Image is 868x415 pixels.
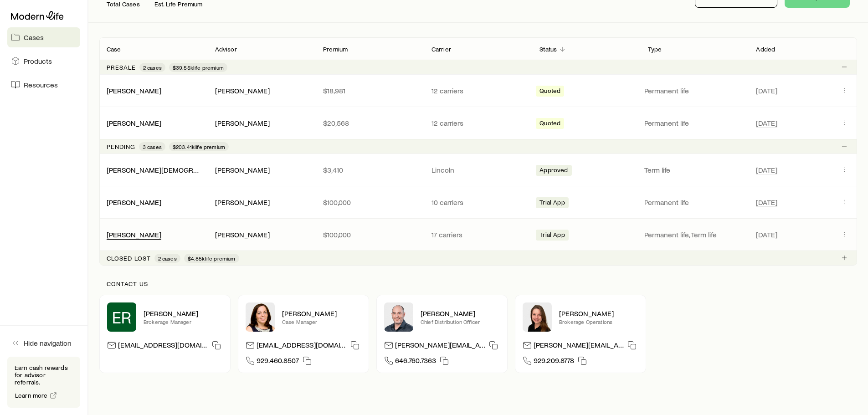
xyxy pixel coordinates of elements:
p: Case Manager [282,318,361,325]
p: Brokerage Manager [144,318,223,325]
a: [PERSON_NAME] [107,86,161,95]
span: ER [112,308,131,326]
p: Brokerage Operations [559,318,638,325]
span: Resources [24,80,58,89]
p: $20,568 [323,118,417,128]
p: 17 carriers [431,230,525,239]
div: [PERSON_NAME] [215,230,270,240]
span: 929.460.8507 [257,356,299,368]
p: Added [756,46,775,53]
p: $3,410 [323,165,417,174]
p: Permanent life [644,198,745,207]
p: Chief Distribution Officer [421,318,500,325]
a: Resources [7,75,80,95]
p: Contact us [107,280,850,287]
span: [DATE] [756,230,777,239]
span: $203.41k life premium [173,143,225,150]
p: $100,000 [323,230,417,239]
div: [PERSON_NAME] [107,230,161,240]
div: [PERSON_NAME][DEMOGRAPHIC_DATA] [107,165,200,175]
span: Quoted [539,87,560,97]
p: Presale [107,64,136,71]
a: [PERSON_NAME][DEMOGRAPHIC_DATA] [107,165,236,174]
button: Hide navigation [7,333,80,353]
div: [PERSON_NAME] [215,165,270,175]
p: Status [539,46,557,53]
p: 10 carriers [431,198,525,207]
p: [PERSON_NAME] [144,309,223,318]
p: Type [648,46,662,53]
p: [PERSON_NAME] [421,309,500,318]
p: [PERSON_NAME][EMAIL_ADDRESS][DOMAIN_NAME] [534,340,624,353]
p: Est. Life Premium [154,0,203,8]
p: Total Cases [107,0,140,8]
span: Hide navigation [24,338,72,348]
span: [DATE] [756,165,777,174]
span: Cases [24,33,44,42]
p: Closed lost [107,255,151,262]
p: [EMAIL_ADDRESS][DOMAIN_NAME] [118,340,208,353]
p: $100,000 [323,198,417,207]
span: 929.209.8778 [534,356,574,368]
p: 12 carriers [431,118,525,128]
p: [PERSON_NAME] [559,309,638,318]
p: [PERSON_NAME][EMAIL_ADDRESS][DOMAIN_NAME] [395,340,485,353]
p: Pending [107,143,135,150]
span: Trial App [539,231,565,241]
p: [EMAIL_ADDRESS][DOMAIN_NAME] [257,340,347,353]
span: $4.85k life premium [188,255,236,262]
p: Term life [644,165,745,174]
p: $18,981 [323,86,417,95]
div: [PERSON_NAME] [215,198,270,207]
p: 12 carriers [431,86,525,95]
p: Permanent life [644,86,745,95]
a: [PERSON_NAME] [107,198,161,206]
a: Cases [7,27,80,47]
p: Permanent life, Term life [644,230,745,239]
img: Ellen Wall [523,302,552,332]
span: 2 cases [143,64,162,71]
span: Approved [539,166,568,176]
p: Permanent life [644,118,745,128]
p: Carrier [431,46,451,53]
a: [PERSON_NAME] [107,230,161,239]
span: Trial App [539,199,565,208]
div: [PERSON_NAME] [215,118,270,128]
div: [PERSON_NAME] [215,86,270,96]
a: [PERSON_NAME] [107,118,161,127]
div: Client cases [99,37,857,266]
p: Premium [323,46,348,53]
span: [DATE] [756,118,777,128]
div: [PERSON_NAME] [107,118,161,128]
p: Earn cash rewards for advisor referrals. [15,364,73,386]
p: Lincoln [431,165,525,174]
span: Quoted [539,119,560,129]
span: [DATE] [756,86,777,95]
img: Dan Pierson [384,302,413,332]
img: Heather McKee [246,302,275,332]
div: Earn cash rewards for advisor referrals.Learn more [7,357,80,408]
span: 646.760.7363 [395,356,436,368]
span: Learn more [15,392,48,399]
div: [PERSON_NAME] [107,86,161,96]
span: [DATE] [756,198,777,207]
p: Case [107,46,121,53]
span: 3 cases [143,143,162,150]
span: $39.55k life premium [173,64,224,71]
p: [PERSON_NAME] [282,309,361,318]
span: Products [24,56,52,66]
div: [PERSON_NAME] [107,198,161,207]
p: Advisor [215,46,237,53]
span: 2 cases [158,255,177,262]
a: Products [7,51,80,71]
